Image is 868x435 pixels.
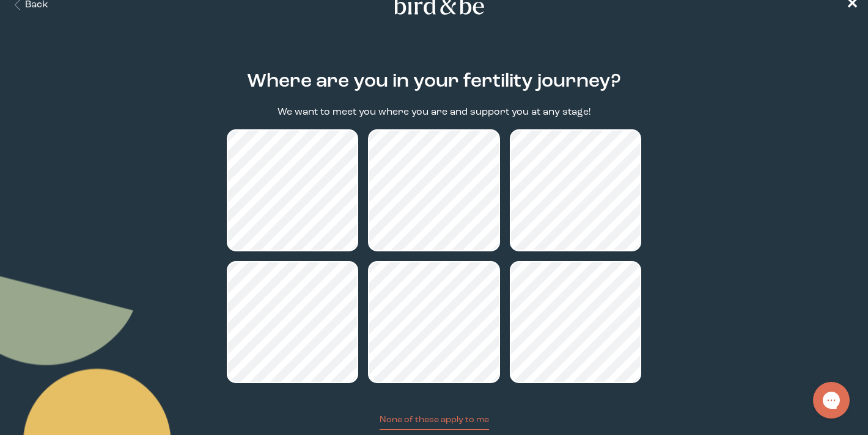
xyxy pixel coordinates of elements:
[247,68,621,96] h2: Where are you in your fertility journey?
[278,106,590,120] p: We want to meet you where you are and support you at any stage!
[380,414,489,430] button: None of these apply to me
[807,378,856,423] iframe: Gorgias live chat messenger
